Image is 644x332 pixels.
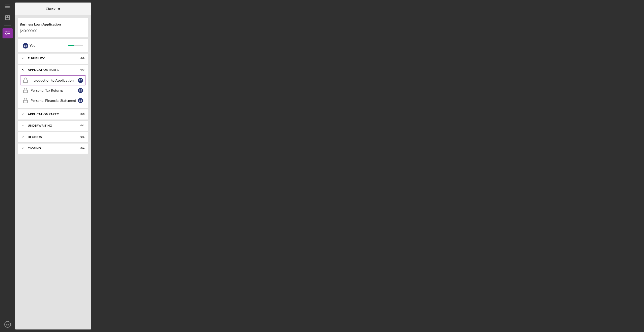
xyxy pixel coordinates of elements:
[20,22,86,26] div: Business Loan Application
[75,68,85,71] div: 0 / 3
[20,75,86,85] a: Introduction to ApplicationLB
[20,85,86,96] a: Personal Tax ReturnsLB
[31,99,78,103] div: Personal Financial Statement
[78,78,83,83] div: L B
[28,147,72,150] div: Closing
[75,135,85,138] div: 0 / 1
[23,43,28,49] div: L B
[28,135,72,138] div: Decision
[20,29,86,33] div: $40,000.00
[75,57,85,60] div: 8 / 8
[28,113,72,116] div: Application Part 2
[75,147,85,150] div: 0 / 4
[31,88,78,92] div: Personal Tax Returns
[75,124,85,127] div: 0 / 1
[6,323,9,326] text: LB
[31,78,78,82] div: Introduction to Application
[28,57,72,60] div: Eligibility
[20,96,86,106] a: Personal Financial StatementLB
[28,124,72,127] div: Underwriting
[28,68,72,71] div: Application Part 1
[30,41,68,50] div: You
[46,7,60,11] b: Checklist
[78,88,83,93] div: L B
[3,319,13,329] button: LB
[75,113,85,116] div: 0 / 3
[78,98,83,103] div: L B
